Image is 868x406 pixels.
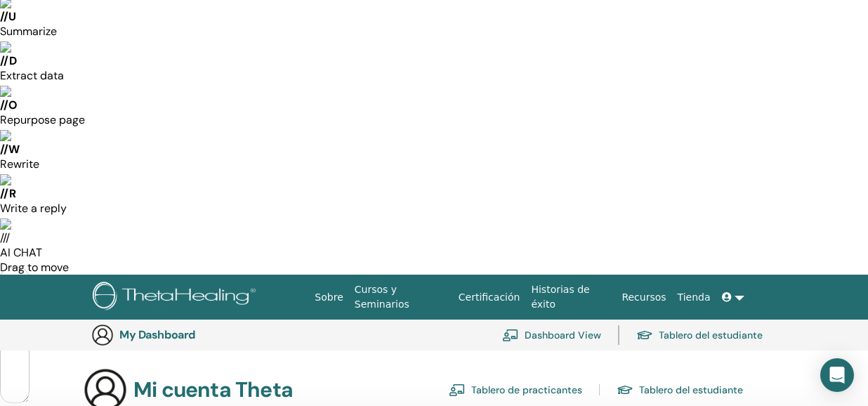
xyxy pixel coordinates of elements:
img: chalkboard-teacher.svg [449,384,466,396]
a: Dashboard View [502,320,601,351]
a: Sobre [309,284,348,310]
a: Recursos [616,284,671,310]
img: logo.png [93,282,261,313]
img: graduation-cap.svg [617,384,633,396]
a: Cursos y Seminarios [349,277,453,317]
a: Tablero de practicantes [449,379,582,401]
img: chalkboard-teacher.svg [502,329,519,341]
a: Tablero del estudiante [636,320,763,351]
h3: My Dashboard [119,328,260,341]
h3: Mi cuenta Theta [133,377,293,402]
img: generic-user-icon.jpg [91,324,114,346]
a: Tienda [672,284,716,310]
a: Historias de éxito [525,277,616,317]
img: graduation-cap.svg [636,329,653,341]
a: Tablero del estudiante [617,379,743,401]
div: Open Intercom Messenger [820,358,854,392]
a: Certificación [453,284,526,310]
